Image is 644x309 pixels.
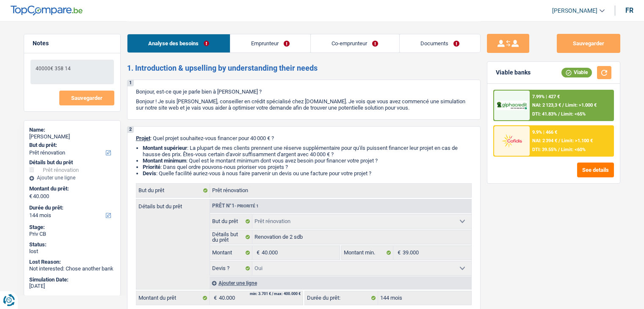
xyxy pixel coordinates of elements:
[557,34,620,53] button: Sauvegarder
[252,246,262,259] span: €
[29,276,115,283] div: Simulation Date:
[558,111,560,117] span: /
[342,246,393,259] label: Montant min.
[561,111,586,117] span: Limit: <65%
[496,69,531,76] div: Viable banks
[143,145,472,157] li: : La plupart de mes clients prennent une réserve supplémentaire pour qu'ils puissent financer leu...
[33,40,112,47] h5: Notes
[230,34,310,52] a: Emprunteur
[29,248,115,255] div: lost
[496,133,528,149] img: Cofidis
[558,138,560,143] span: /
[29,133,115,140] div: [PERSON_NAME]
[136,291,210,305] label: Montant du prêt
[29,241,115,248] div: Status:
[127,127,134,133] div: 2
[561,147,586,152] span: Limit: <60%
[136,88,472,95] p: Bonjour, est-ce que je parle bien à [PERSON_NAME] ?
[29,175,115,181] div: Ajouter une ligne
[136,98,472,111] p: Bonjour ! Je suis [PERSON_NAME], conseiller en crédit spécialisé chez [DOMAIN_NAME]. Je vois que ...
[29,231,115,237] div: Priv CB
[143,145,187,151] strong: Montant supérieur
[29,283,115,290] div: [DATE]
[59,91,114,105] button: Sauvegarder
[210,277,471,289] div: Ajouter une ligne
[210,262,253,275] label: Devis ?
[532,102,561,108] span: NAI: 2 123,3 €
[143,164,160,170] strong: Priorité
[143,164,472,170] li: : Dans quel ordre pouvons-nous prioriser vos projets ?
[561,68,592,77] div: Viable
[235,204,259,208] span: - Priorité 1
[11,6,83,16] img: TopCompare Logo
[496,101,528,110] img: AlphaCredit
[305,291,378,305] label: Durée du prêt:
[210,203,261,209] div: Prêt n°1
[127,34,230,52] a: Analyse des besoins
[532,130,557,135] div: 9.9% | 466 €
[136,135,150,141] span: Projet
[210,246,253,259] label: Montant
[532,94,560,99] div: 7.99% | 427 €
[29,127,115,133] div: Name:
[577,163,614,177] button: See details
[558,147,560,152] span: /
[532,111,557,117] span: DTI: 41.83%
[393,246,403,259] span: €
[29,159,115,166] div: Détails but du prêt
[565,102,597,108] span: Limit: >1.000 €
[136,199,210,209] label: Détails but du prêt
[29,185,113,192] label: Montant du prêt:
[552,7,597,14] span: [PERSON_NAME]
[400,34,480,52] a: Documents
[532,138,557,143] span: NAI: 2 394 €
[210,230,253,244] label: Détails but du prêt
[545,4,605,18] a: [PERSON_NAME]
[136,135,472,141] p: : Quel projet souhaitez-vous financer pour 40 000 € ?
[29,265,115,272] div: Not interested: Chose another bank
[561,138,593,143] span: Limit: >1.100 €
[210,215,253,228] label: But du prêt
[127,80,134,86] div: 1
[143,170,472,177] li: : Quelle facilité auriez-vous à nous faire parvenir un devis ou une facture pour votre projet ?
[29,204,113,211] label: Durée du prêt:
[29,224,115,231] div: Stage:
[29,142,113,149] label: But du prêt:
[136,184,210,197] label: But du prêt
[29,259,115,265] div: Lost Reason:
[143,157,186,164] strong: Montant minimum
[311,34,399,52] a: Co-emprunteur
[127,63,481,73] h2: 1. Introduction & upselling by understanding their needs
[143,157,472,164] li: : Quel est le montant minimum dont vous avez besoin pour financer votre projet ?
[562,102,564,108] span: /
[210,291,219,305] span: €
[143,170,156,177] span: Devis
[625,6,633,14] div: fr
[250,292,301,296] div: min: 3.701 € / max: 400.000 €
[71,95,102,101] span: Sauvegarder
[29,193,32,200] span: €
[532,147,557,152] span: DTI: 39.55%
